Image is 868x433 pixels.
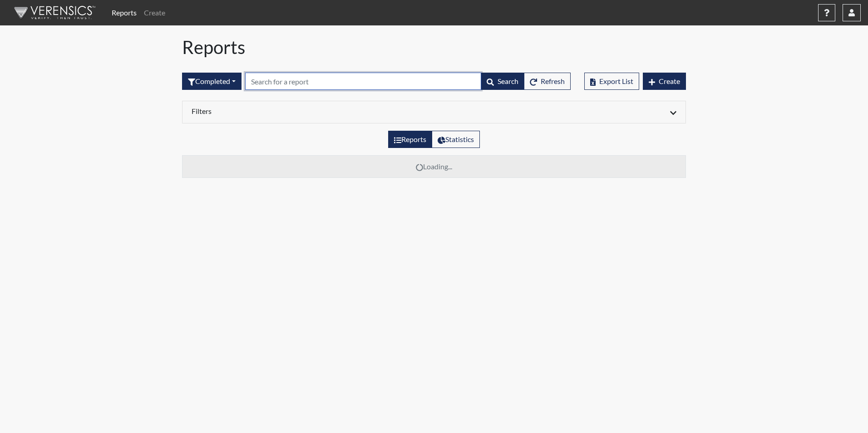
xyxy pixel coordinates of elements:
h1: Reports [182,36,686,58]
button: Create [643,73,686,90]
input: Search by Registration ID, Interview Number, or Investigation Name. [245,73,481,90]
h6: Filters [192,107,427,115]
a: Reports [108,4,140,22]
button: Refresh [524,73,571,90]
span: Export List [599,77,633,85]
span: Create [659,77,680,85]
span: Search [498,77,518,85]
label: View statistics about completed interviews [432,131,480,148]
button: Export List [584,73,639,90]
td: Loading... [182,156,686,178]
div: Filter by interview status [182,73,242,90]
button: Completed [182,73,242,90]
a: Create [140,4,169,22]
label: View the list of reports [388,131,432,148]
div: Click to expand/collapse filters [185,107,683,118]
span: Refresh [541,77,565,85]
button: Search [481,73,524,90]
